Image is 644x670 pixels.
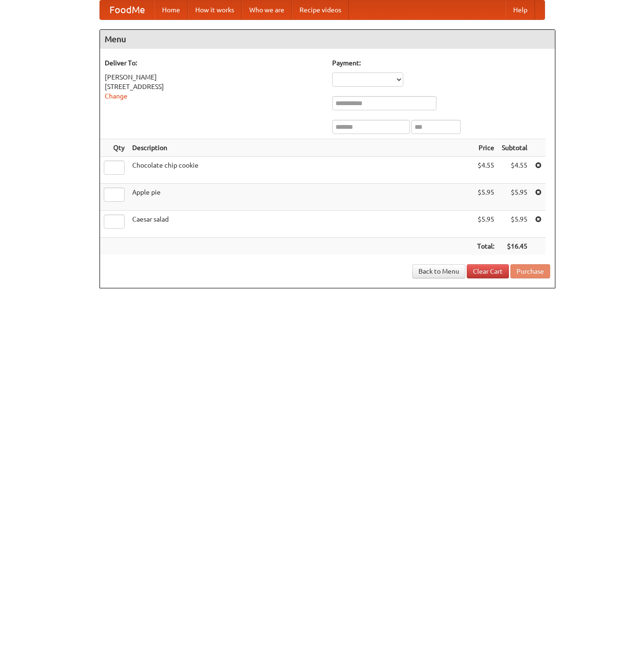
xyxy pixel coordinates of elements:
[100,0,154,19] a: FoodMe
[506,0,535,19] a: Help
[412,264,465,278] a: Back to Menu
[498,238,531,255] th: $16.45
[332,58,550,68] h5: Payment:
[154,0,188,19] a: Home
[473,184,498,211] td: $5.95
[498,157,531,184] td: $4.55
[100,30,555,49] h4: Menu
[105,92,127,100] a: Change
[498,184,531,211] td: $5.95
[473,211,498,238] td: $5.95
[473,238,498,255] th: Total:
[467,264,509,278] a: Clear Cart
[510,264,550,278] button: Purchase
[188,0,242,19] a: How it works
[105,58,323,68] h5: Deliver To:
[498,139,531,157] th: Subtotal
[473,139,498,157] th: Price
[128,184,473,211] td: Apple pie
[128,157,473,184] td: Chocolate chip cookie
[128,211,473,238] td: Caesar salad
[100,139,128,157] th: Qty
[105,72,323,82] div: [PERSON_NAME]
[242,0,292,19] a: Who we are
[105,82,323,91] div: [STREET_ADDRESS]
[498,211,531,238] td: $5.95
[473,157,498,184] td: $4.55
[292,0,349,19] a: Recipe videos
[128,139,473,157] th: Description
